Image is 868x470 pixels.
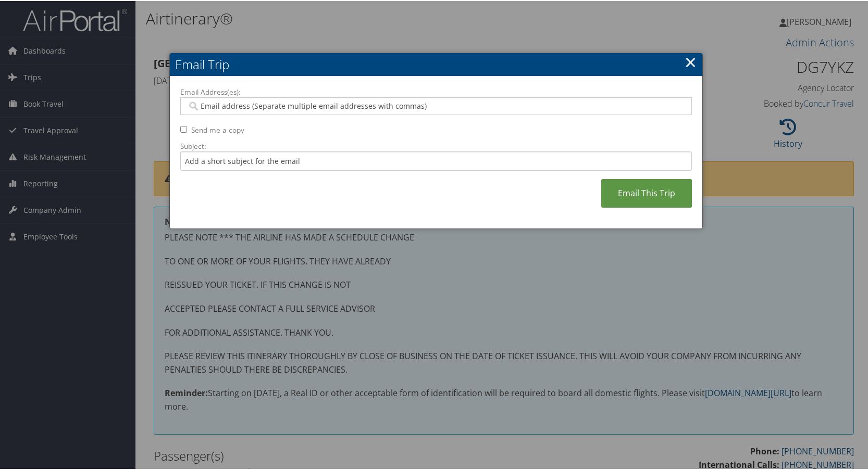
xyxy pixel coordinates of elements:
label: Subject: [180,140,692,150]
h2: Email Trip [170,52,702,75]
label: Email Address(es): [180,86,692,96]
a: Email This Trip [601,178,692,207]
label: Send me a copy [191,124,244,134]
input: Email address (Separate multiple email addresses with commas) [187,100,685,110]
input: Add a short subject for the email [180,150,692,170]
a: × [685,50,697,71]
